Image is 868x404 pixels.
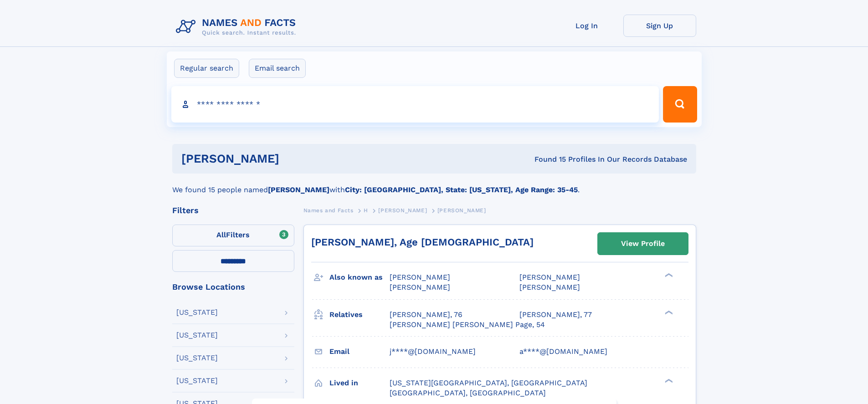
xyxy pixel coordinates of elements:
div: [US_STATE] [176,377,218,384]
div: [US_STATE] [176,309,218,316]
a: H [364,205,368,216]
h3: Also known as [329,270,390,285]
div: ❯ [663,309,673,315]
a: [PERSON_NAME], Age [DEMOGRAPHIC_DATA] [311,236,534,248]
div: [US_STATE] [176,354,218,362]
button: Search Button [663,86,697,123]
b: City: [GEOGRAPHIC_DATA], State: [US_STATE], Age Range: 35-45 [345,185,578,194]
b: [PERSON_NAME] [268,185,329,194]
a: View Profile [598,233,688,255]
a: [PERSON_NAME] [378,205,427,216]
div: Found 15 Profiles In Our Records Database [407,154,687,164]
span: H [364,207,368,214]
h1: [PERSON_NAME] [181,153,407,164]
a: [PERSON_NAME] [PERSON_NAME] Page, 54 [390,320,545,330]
a: [PERSON_NAME], 77 [519,310,592,320]
span: [PERSON_NAME] [378,207,427,214]
h3: Relatives [329,307,390,322]
div: View Profile [621,233,665,254]
a: [PERSON_NAME], 76 [390,310,462,320]
div: ❯ [663,272,673,278]
label: Email search [249,59,306,78]
div: Filters [172,206,294,215]
div: ❯ [663,378,673,384]
div: We found 15 people named with . [172,174,696,195]
h3: Email [329,344,390,359]
input: search input [171,86,659,123]
span: [PERSON_NAME] [437,207,486,214]
span: [PERSON_NAME] [519,283,580,291]
label: Regular search [174,59,239,78]
h3: Lived in [329,375,390,391]
a: Sign Up [623,15,696,37]
label: Filters [172,225,294,246]
img: Logo Names and Facts [172,15,303,39]
span: [US_STATE][GEOGRAPHIC_DATA], [GEOGRAPHIC_DATA] [390,378,587,387]
span: [PERSON_NAME] [390,283,450,291]
a: Log In [550,15,623,37]
span: All [216,230,226,239]
a: Names and Facts [303,205,354,216]
div: Browse Locations [172,283,294,291]
span: [PERSON_NAME] [390,273,450,281]
span: [GEOGRAPHIC_DATA], [GEOGRAPHIC_DATA] [390,389,546,397]
span: [PERSON_NAME] [519,273,580,281]
div: [US_STATE] [176,332,218,339]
